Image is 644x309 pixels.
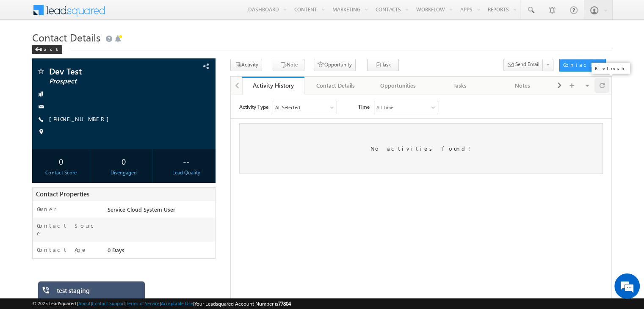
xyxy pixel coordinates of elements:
a: Activity History [242,77,304,94]
img: d_60004797649_company_0_60004797649 [14,44,36,55]
span: Your Leadsquared Account Number is [194,301,291,307]
button: Task [367,59,399,71]
a: Terms of Service [127,301,160,306]
div: Tasks [436,80,484,91]
a: Contact Details [304,77,367,94]
span: Dev Test [49,67,163,75]
label: Contact Source [37,222,99,237]
button: Note [273,59,304,71]
div: Minimize live chat window [139,4,159,25]
div: Contact Actions [563,61,599,69]
span: Time [127,6,139,19]
textarea: Type your message and hit 'Enter' [11,78,155,235]
span: Prospect [49,77,163,86]
button: Activity [230,59,262,71]
div: Contact Details [311,80,359,91]
div: 0 [97,153,150,169]
a: [PHONE_NUMBER] [49,115,113,122]
span: © 2025 LeadSquared | | | | | [32,300,291,308]
button: Send Email [503,59,543,71]
span: Send Email [515,61,539,68]
div: Notes [499,80,547,91]
div: -- [160,153,213,169]
a: Acceptable Use [161,301,193,306]
button: Contact Actions [559,59,606,72]
div: No activities found! [8,29,372,80]
a: Opportunities [367,77,429,94]
div: Disengaged [97,169,150,177]
span: Contact Properties [36,190,89,198]
a: Notes [492,77,554,94]
span: Service Cloud System User [108,206,175,213]
span: 77804 [278,301,291,307]
span: Contact Details [32,30,100,44]
a: Tasks [429,77,492,94]
div: 0 [34,153,88,169]
div: test staging [57,287,139,298]
label: Owner [37,205,57,213]
div: All Selected [42,7,106,19]
div: All Selected [44,9,69,17]
a: Contact Support [92,301,125,306]
em: Start Chat [115,243,154,254]
div: Lead Quality [160,169,213,177]
div: Activity History [249,81,298,89]
div: 0 Days [105,246,215,258]
div: All Time [146,9,163,17]
p: Refresh [595,65,627,71]
div: Chat with us now [44,44,142,55]
label: Contact Age [37,246,87,254]
div: Opportunities [374,80,422,91]
a: Back [32,45,66,52]
div: Contact Score [34,169,88,177]
span: Activity Type [8,6,38,19]
a: About [78,301,91,306]
div: Back [32,45,62,54]
button: Opportunity [314,59,356,71]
